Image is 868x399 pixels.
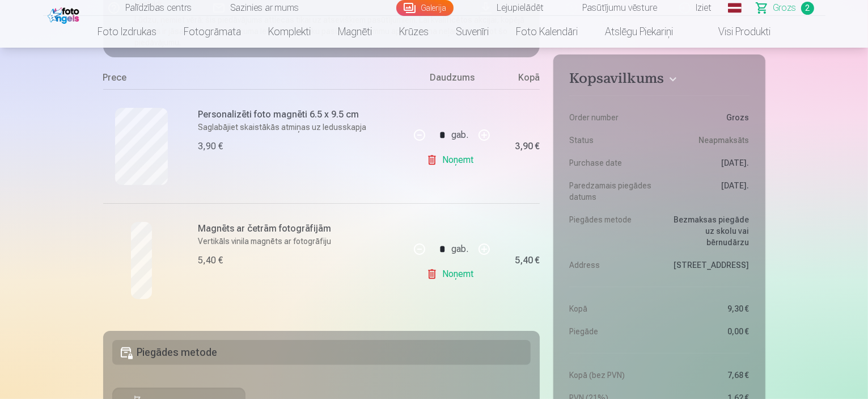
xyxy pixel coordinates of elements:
[801,2,814,15] span: 2
[451,121,468,149] div: gab.
[170,16,255,48] a: Fotogrāmata
[515,143,540,150] div: 3,90 €
[665,326,750,337] dd: 0,00 €
[112,340,531,365] h5: Piegādes metode
[502,16,591,48] a: Foto kalendāri
[48,5,82,24] img: /fa1
[665,180,750,203] dd: [DATE].
[198,121,403,133] p: Saglabājiet skaistākās atmiņas uz ledusskapja
[426,149,478,171] a: Noņemt
[442,16,502,48] a: Suvenīri
[198,140,223,153] div: 3,90 €
[569,214,654,248] dt: Piegādes metode
[103,71,410,89] div: Prece
[569,259,654,271] dt: Address
[569,70,749,91] button: Kopsavilkums
[687,16,784,48] a: Visi produkti
[515,257,540,264] div: 5,40 €
[665,369,750,381] dd: 7,68 €
[569,180,654,203] dt: Paredzamais piegādes datums
[591,16,687,48] a: Atslēgu piekariņi
[665,157,750,169] dd: [DATE].
[665,303,750,314] dd: 9,30 €
[255,16,324,48] a: Komplekti
[386,16,442,48] a: Krūzes
[198,222,403,236] h6: Magnēts ar četrām fotogrāfijām
[426,263,478,285] a: Noņemt
[451,236,468,263] div: gab.
[198,108,403,121] h6: Personalizēti foto magnēti 6.5 x 9.5 cm
[773,1,797,15] span: Grozs
[699,135,750,146] span: Neapmaksāts
[569,157,654,169] dt: Purchase date
[494,71,540,89] div: Kopā
[665,259,750,271] dd: [STREET_ADDRESS]
[665,112,750,123] dd: Grozs
[198,254,223,267] div: 5,40 €
[409,71,494,89] div: Daudzums
[569,326,654,337] dt: Piegāde
[198,236,403,247] p: Vertikāls vinila magnēts ar fotogrāfiju
[324,16,386,48] a: Magnēti
[569,369,654,381] dt: Kopā (bez PVN)
[84,16,170,48] a: Foto izdrukas
[569,135,654,146] dt: Status
[665,214,750,248] dd: Bezmaksas piegāde uz skolu vai bērnudārzu
[569,112,654,123] dt: Order number
[569,303,654,314] dt: Kopā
